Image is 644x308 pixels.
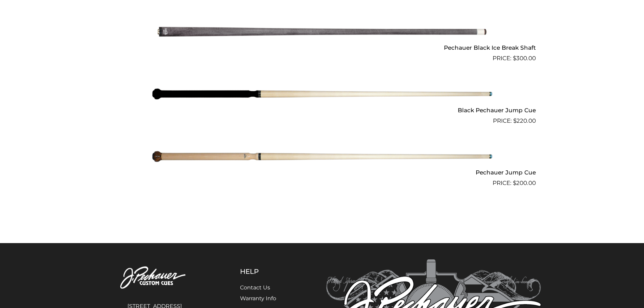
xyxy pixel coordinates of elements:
[240,295,276,302] a: Warranty Info
[513,180,536,186] bdi: 200.00
[513,55,516,62] span: $
[109,66,536,125] a: Black Pechauer Jump Cue $220.00
[109,166,536,179] h2: Pechauer Jump Cue
[109,3,536,63] a: Pechauer Black Ice Break Shaft $300.00
[240,267,292,276] h5: Help
[151,128,493,185] img: Pechauer Jump Cue
[109,128,536,188] a: Pechauer Jump Cue $200.00
[109,42,536,54] h2: Pechauer Black Ice Break Shaft
[240,284,270,291] a: Contact Us
[513,117,536,124] bdi: 220.00
[151,66,493,122] img: Black Pechauer Jump Cue
[109,104,536,116] h2: Black Pechauer Jump Cue
[513,117,517,124] span: $
[103,259,207,297] img: Pechauer Custom Cues
[151,3,493,60] img: Pechauer Black Ice Break Shaft
[513,55,536,62] bdi: 300.00
[513,180,516,186] span: $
